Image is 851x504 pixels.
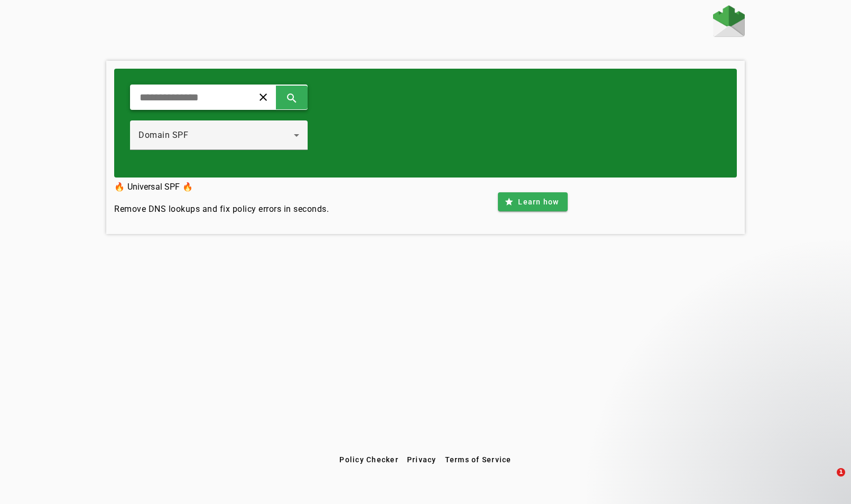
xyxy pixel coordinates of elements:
span: Privacy [407,455,437,464]
button: Terms of Service [441,450,516,469]
h3: 🔥 Universal SPF 🔥 [114,180,329,194]
span: 1 [837,468,845,477]
button: Learn how [498,192,567,211]
button: Policy Checker [335,450,403,469]
button: Privacy [403,450,441,469]
span: Terms of Service [445,455,512,464]
span: Learn how [518,197,559,207]
iframe: Intercom live chat [815,468,840,493]
iframe: Intercom notifications message [640,404,851,465]
a: Home [713,5,745,40]
span: Policy Checker [339,455,399,464]
img: Fraudmarc Logo [713,5,745,37]
span: Domain SPF [138,130,188,140]
h4: Remove DNS lookups and fix policy errors in seconds. [114,203,329,216]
